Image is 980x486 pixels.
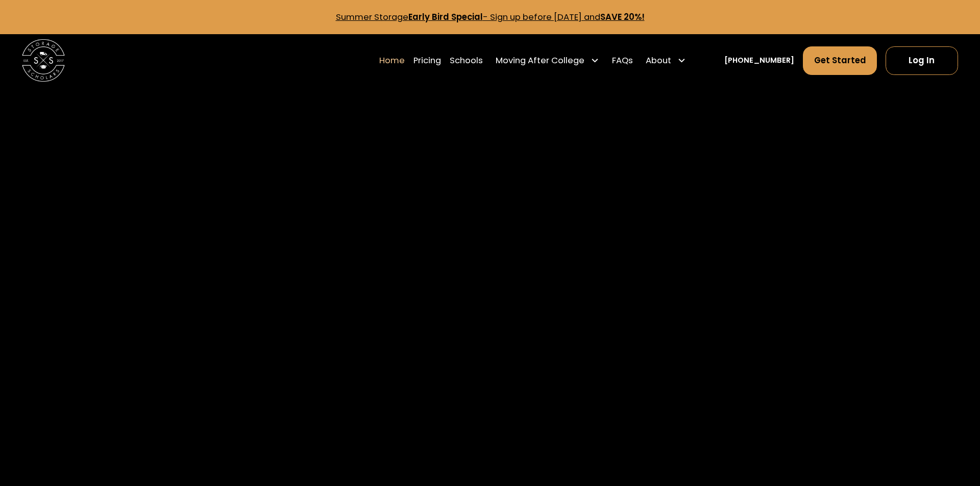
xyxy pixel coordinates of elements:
a: [PHONE_NUMBER] [724,55,794,66]
div: About [646,54,671,67]
a: Log In [886,46,958,75]
a: Pricing [413,46,441,75]
a: Home [379,46,405,75]
a: FAQs [612,46,633,75]
a: Summer StorageEarly Bird Special- Sign up before [DATE] andSAVE 20%! [336,11,645,23]
a: Get Started [803,46,877,75]
div: Moving After College [496,54,584,67]
strong: SAVE 20%! [600,11,645,23]
img: Storage Scholars main logo [22,39,64,82]
strong: Early Bird Special [408,11,483,23]
a: Schools [450,46,483,75]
